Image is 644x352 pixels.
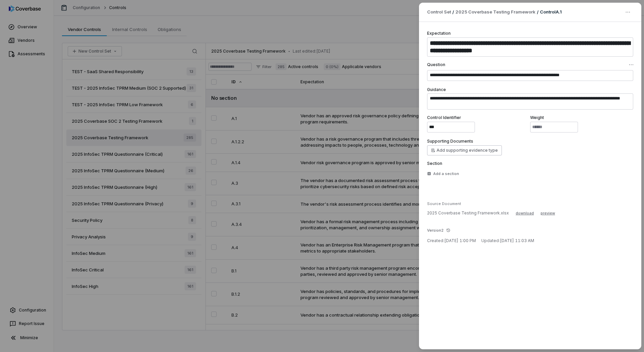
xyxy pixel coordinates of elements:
label: Supporting Documents [427,139,473,144]
button: Version2 [425,223,452,237]
button: preview [541,209,555,217]
div: Source Document [427,201,633,206]
span: Updated: [DATE] 11:03 AM [481,238,534,243]
p: / [452,9,454,15]
p: 2025 Coverbase Testing Framework.xlsx [427,210,509,216]
label: Guidance [427,87,446,92]
button: Add a section [425,168,461,180]
label: Question [427,62,445,67]
span: Control Set [427,9,451,16]
button: download [513,209,537,217]
button: Add supporting evidence type [427,145,502,155]
a: 2025 Coverbase Testing Framework [455,9,536,16]
div: Add a section [427,171,459,176]
label: Section [427,161,633,166]
label: Weight [530,115,633,120]
p: / [537,9,539,15]
span: Created: [DATE] 1:00 PM [427,238,476,243]
label: Expectation [427,31,451,36]
span: Control A.1 [540,9,562,14]
button: Question actions [627,61,635,69]
label: Control Identifier [427,115,530,120]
